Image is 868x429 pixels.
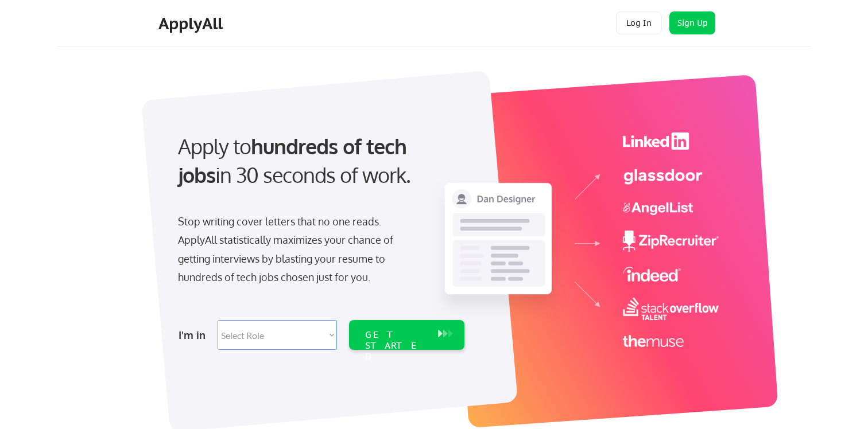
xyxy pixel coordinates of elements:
div: ApplyAll [158,14,226,33]
div: Apply to in 30 seconds of work. [178,132,460,190]
strong: hundreds of tech jobs [178,133,412,188]
div: GET STARTED [365,329,427,362]
div: Stop writing cover letters that no one reads. ApplyAll statistically maximizes your chance of get... [178,212,414,287]
div: I'm in [179,326,211,344]
button: Log In [616,11,662,34]
button: Sign Up [669,11,715,34]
